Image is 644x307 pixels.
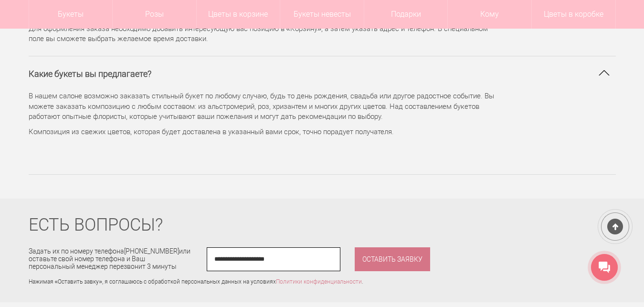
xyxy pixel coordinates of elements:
[355,247,430,271] button: ОСТАВИТЬ ЗАЯВКУ
[29,56,616,91] h3: Какие букеты вы предлагаете?
[124,247,179,255] span: [PHONE_NUMBER]
[29,278,616,285] p: Нажимая «Оставить завку», я соглашаюсь c обработкой персональных данных на условиях .
[276,278,362,285] a: Политики конфиденциальности
[29,247,192,271] div: Задать их по номеру телефона или оставьте свой номер телефона и Ваш персональный менеджер перезво...
[29,24,498,45] div: Для оформления заказа необходимо добавить интересующую вас позицию в «Корзину», а затем указать а...
[29,216,616,235] h2: ЕСТЬ ВОПРОСЫ?
[29,127,498,138] p: Композиция из свежих цветов, которая будет доставлена в указанный вами срок, точно порадует получ...
[29,91,498,122] p: В нашем салоне возможно заказать стильный букет по любому случаю, будь то день рождения, свадьба ...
